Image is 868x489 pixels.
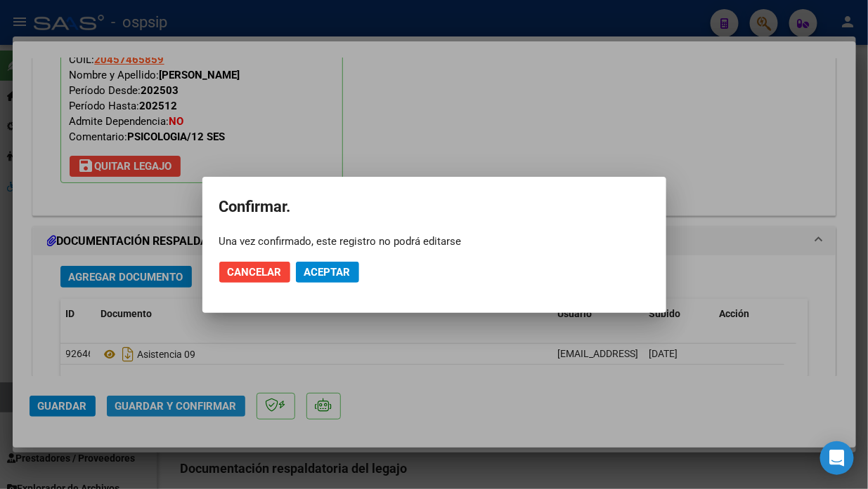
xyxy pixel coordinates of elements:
div: Open Intercom Messenger [820,441,854,475]
span: Cancelar [228,266,282,279]
h2: Confirmar. [219,194,649,220]
span: Aceptar [304,266,351,279]
button: Aceptar [296,262,359,283]
button: Cancelar [219,262,290,283]
div: Una vez confirmado, este registro no podrá editarse [219,234,649,248]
